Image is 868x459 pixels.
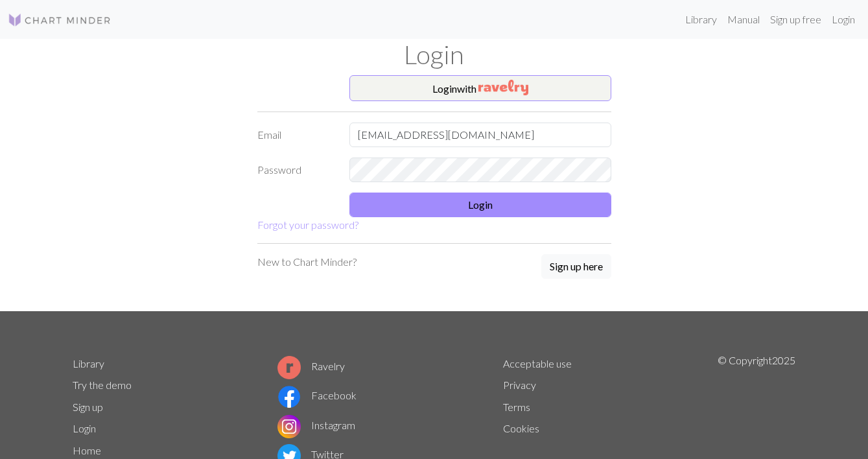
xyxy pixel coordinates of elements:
[65,39,804,70] h1: Login
[722,6,765,32] a: Manual
[827,6,860,32] a: Login
[250,158,342,182] label: Password
[257,254,357,270] p: New to Chart Minder?
[349,193,611,217] button: Login
[680,6,722,32] a: Library
[277,360,345,372] a: Ravelry
[765,6,827,32] a: Sign up free
[8,12,111,28] img: Logo
[73,357,104,370] a: Library
[73,379,132,391] a: Try the demo
[503,357,572,370] a: Acceptable use
[541,254,611,279] button: Sign up here
[73,422,96,434] a: Login
[277,385,301,408] img: Facebook logo
[277,419,355,431] a: Instagram
[277,356,301,379] img: Ravelry logo
[541,254,611,280] a: Sign up here
[478,80,528,95] img: Ravelry
[277,415,301,438] img: Instagram logo
[73,401,103,413] a: Sign up
[503,401,530,413] a: Terms
[503,422,539,434] a: Cookies
[503,379,536,391] a: Privacy
[277,389,357,401] a: Facebook
[73,444,101,456] a: Home
[257,218,358,231] a: Forgot your password?
[349,75,611,101] button: Loginwith
[250,123,342,147] label: Email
